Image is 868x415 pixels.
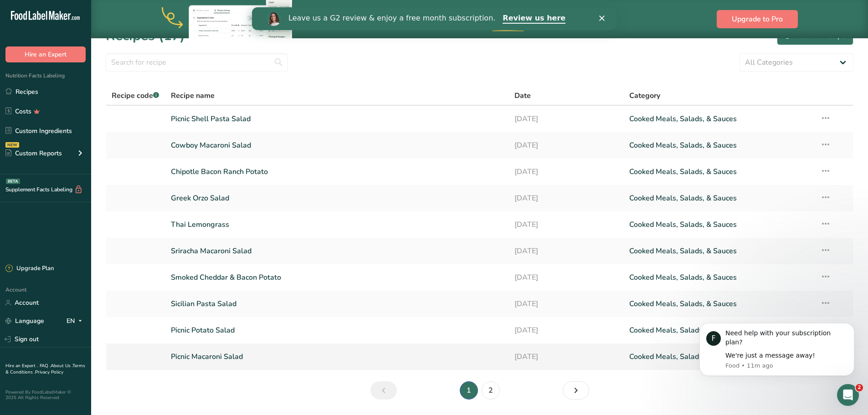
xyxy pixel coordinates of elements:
div: Close [347,8,356,14]
a: [DATE] [514,268,618,287]
a: Cooked Meals, Salads, & Sauces [629,241,809,261]
span: Upgrade to Pro [732,14,783,25]
div: Upgrade to Pro [439,0,576,38]
a: About Us . [51,363,72,369]
div: NEW [5,142,19,148]
a: Cowboy Macaroni Salad [171,136,504,155]
a: [DATE] [514,189,618,208]
iframe: Intercom live chat [837,384,859,406]
a: Cooked Meals, Salads, & Sauces [629,189,809,208]
a: [DATE] [514,347,618,366]
a: Cooked Meals, Salads, & Sauces [629,321,809,340]
a: Cooked Meals, Salads, & Sauces [629,215,809,234]
a: Cooked Meals, Salads, & Sauces [629,109,809,128]
a: Sicilian Pasta Salad [171,294,504,313]
a: [DATE] [514,321,618,340]
span: Category [629,90,660,101]
a: [DATE] [514,109,618,128]
a: Previous page [370,381,397,400]
a: Picnic Shell Pasta Salad [171,109,504,128]
span: 2 [856,384,863,391]
button: Hire an Expert [5,46,86,62]
a: Chipotle Bacon Ranch Potato [171,162,504,181]
a: Terms & Conditions . [5,363,85,375]
a: Sriracha Macaroni Salad [171,241,504,261]
div: Upgrade Plan [5,264,54,273]
iframe: Intercom live chat banner [252,7,616,30]
a: Picnic Potato Salad [171,321,504,340]
a: [DATE] [514,136,618,155]
a: Privacy Policy [35,369,63,375]
div: Custom Reports [5,149,62,158]
div: BETA [6,179,20,184]
a: [DATE] [514,162,618,181]
a: Hire an Expert . [5,363,38,369]
a: Smoked Cheddar & Bacon Potato [171,268,504,287]
a: [DATE] [514,294,618,313]
a: Cooked Meals, Salads, & Sauces [629,294,809,313]
a: Greek Orzo Salad [171,189,504,208]
button: Upgrade to Pro [717,10,798,28]
a: Cooked Meals, Salads, & Sauces [629,136,809,155]
a: Cooked Meals, Salads, & Sauces [629,268,809,287]
span: Recipe code [112,91,159,101]
a: [DATE] [514,241,618,261]
a: FAQ . [40,363,51,369]
a: Language [5,313,44,329]
div: EN [67,316,86,327]
div: Powered By FoodLabelMaker © 2025 All Rights Reserved [5,389,86,400]
a: [DATE] [514,215,618,234]
a: Cooked Meals, Salads, & Sauces [629,162,809,181]
a: Next page [563,381,589,400]
a: Thai Lemongrass [171,215,504,234]
a: Cooked Meals, Salads, & Sauces [629,347,809,366]
iframe: Intercom notifications message [686,318,868,390]
span: Recipe name [171,90,215,101]
a: Page 2. [482,381,500,400]
input: Search for recipe [106,53,288,72]
span: Date [514,90,531,101]
a: Picnic Macaroni Salad [171,347,504,366]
